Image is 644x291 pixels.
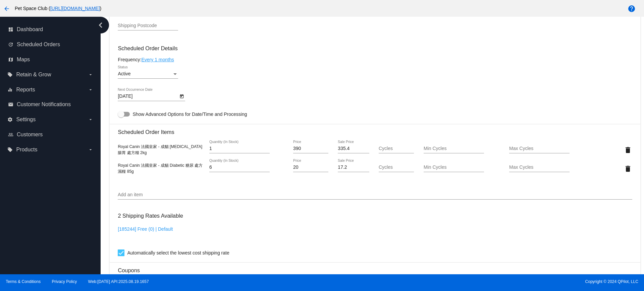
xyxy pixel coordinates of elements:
span: Maps [17,57,30,63]
input: Min Cycles [424,165,484,170]
i: email [8,102,13,107]
h3: Scheduled Order Details [118,45,632,52]
i: local_offer [7,72,13,77]
mat-icon: delete [624,146,632,154]
span: Dashboard [17,26,43,32]
a: [185244] Free (0) | Default [118,226,173,232]
i: arrow_drop_down [88,72,93,77]
input: Cycles [379,165,414,170]
span: Royal Canin 法國皇家 - 成貓 [MEDICAL_DATA] 腸胃 處方糧 2kg [118,144,202,155]
i: update [8,42,13,47]
input: Price [293,165,328,170]
a: Every 1 months [141,57,174,62]
input: Sale Price [338,165,369,170]
input: Quantity (In Stock) [209,165,270,170]
span: Royal Canin 法國皇家 - 成貓 Diabetic 糖尿 處方濕糧 85g [118,163,203,174]
span: Automatically select the lowest cost shipping rate [127,249,229,257]
i: arrow_drop_down [88,117,93,122]
i: chevron_left [95,20,106,30]
h3: 2 Shipping Rates Available [118,209,183,223]
a: [URL][DOMAIN_NAME] [50,6,100,11]
i: equalizer [7,87,13,92]
input: Add an item [118,192,632,198]
a: email Customer Notifications [8,99,93,110]
i: dashboard [8,27,13,32]
input: Sale Price [338,146,369,151]
span: Active [118,71,130,76]
div: Frequency: [118,57,632,62]
i: local_offer [7,147,13,152]
input: Cycles [379,146,414,151]
a: map Maps [8,54,93,65]
a: people_outline Customers [8,129,93,140]
input: Max Cycles [509,146,570,151]
i: arrow_drop_down [88,147,93,152]
span: Show Advanced Options for Date/Time and Processing [132,111,247,118]
mat-icon: arrow_back [3,5,11,13]
mat-select: Status [118,71,178,77]
span: Customers [17,132,43,138]
input: Min Cycles [424,146,484,151]
span: Products [16,147,37,153]
i: arrow_drop_down [88,87,93,92]
span: Copyright © 2024 QPilot, LLC [328,279,638,284]
input: Price [293,146,328,151]
a: update Scheduled Orders [8,39,93,50]
input: Max Cycles [509,165,570,170]
i: people_outline [8,132,13,137]
a: Web:[DATE] API:2025.08.19.1657 [88,279,149,284]
input: Next Occurrence Date [118,94,178,99]
h3: Scheduled Order Items [118,124,632,135]
a: Terms & Conditions [6,279,41,284]
h3: Coupons [118,262,632,274]
input: Quantity (In Stock) [209,146,270,151]
mat-icon: help [628,5,636,13]
input: Shipping Postcode [118,23,178,28]
mat-icon: delete [624,165,632,173]
i: settings [7,117,13,122]
span: Retain & Grow [16,72,51,78]
button: Open calendar [178,92,185,99]
span: Scheduled Orders [17,42,60,48]
span: Customer Notifications [17,101,71,107]
span: Pet Space Club ( ) [15,6,101,11]
i: map [8,57,13,62]
span: Settings [16,117,36,123]
a: dashboard Dashboard [8,24,93,35]
a: Privacy Policy [52,279,77,284]
span: Reports [16,87,35,93]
